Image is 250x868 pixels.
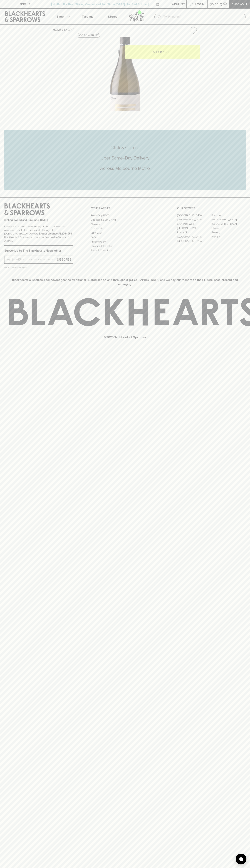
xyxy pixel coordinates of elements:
[75,9,100,24] a: Tastings
[91,240,159,244] a: Privacy Policy
[177,218,211,222] a: [GEOGRAPHIC_DATA]
[108,14,117,19] p: Stores
[211,230,246,235] a: Geelong
[4,155,246,161] h5: Uber Same-Day Delivery
[211,218,246,222] a: [GEOGRAPHIC_DATA]
[177,222,211,226] a: Brunswick West
[91,226,159,231] a: Contact Us
[7,278,243,286] p: Blackhearts & Sparrows acknowledges the traditional Custodians of land throughout [GEOGRAPHIC_DAT...
[177,206,246,210] p: OUR STORES
[53,28,61,31] a: HOME
[177,226,211,230] a: [PERSON_NAME]
[4,225,73,243] p: It is against the law to sell or supply alcohol to, or to obtain alcohol on behalf of a person un...
[224,3,226,5] p: 0
[211,213,246,218] a: Braddon
[91,248,159,253] a: Terms & Conditions
[177,235,211,239] a: [GEOGRAPHIC_DATA]
[50,9,75,24] button: Shop
[4,218,73,222] p: Sibling owned and run since [DATE]
[91,244,159,248] a: Shipping Information
[39,232,72,235] strong: Liquor License #32064953
[4,165,246,171] h5: Across Melbourne Metro
[188,26,198,35] button: Add to wishlist
[82,14,93,19] p: Tastings
[91,222,159,226] a: Careers
[56,257,71,262] p: SUBSCRIBE
[239,857,243,861] img: bubble-icon
[55,256,73,263] button: SUBSCRIBE
[177,213,211,218] a: [GEOGRAPHIC_DATA]
[77,33,100,38] button: Add to wishlist
[91,213,159,218] a: Bottle Drop FAQ's
[91,235,159,240] a: FAQ's
[4,248,73,253] p: Subscribe to The Blackhearts Newsletter
[195,2,204,6] p: Login
[56,14,64,19] p: Shop
[100,9,125,24] a: Stores
[211,235,246,239] a: Prahran
[177,239,211,243] a: [GEOGRAPHIC_DATA]
[211,226,246,230] a: Fitzroy
[210,2,218,6] p: $0.00
[50,37,200,111] img: 31064.png
[64,28,72,31] a: SHOP
[7,257,55,262] input: e.g. jane@blackheartsandsparrows.com.au
[125,45,200,59] button: ADD TO CART
[19,2,31,6] p: FIND US
[177,230,211,235] a: Fitzroy North
[4,130,246,190] div: Call to action block
[91,218,159,222] a: Business & Bulk Gifting
[211,222,246,226] a: [GEOGRAPHIC_DATA]
[153,50,172,54] p: ADD TO CART
[4,145,246,151] h5: Click & Collect
[4,266,73,269] p: We will never spam you
[91,206,159,210] p: OTHER AREAS
[163,14,243,20] input: Try "Pinot noir"
[231,2,247,6] p: Checkout
[172,2,185,6] p: Wishlist
[91,231,159,235] a: Gift Cards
